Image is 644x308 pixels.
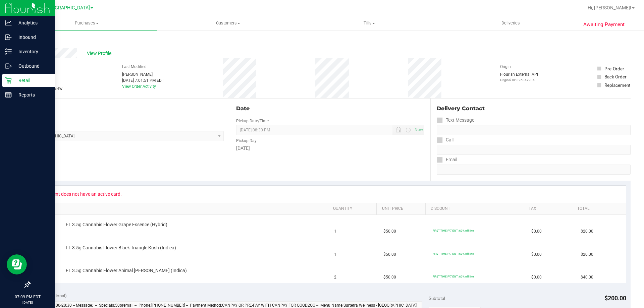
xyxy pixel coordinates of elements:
[12,91,52,99] p: Reports
[40,206,325,211] a: SKU
[122,64,147,70] label: Last Modified
[299,20,439,26] span: Tills
[66,245,176,251] span: FT 3.5g Cannabis Flower Black Triangle Kush (Indica)
[5,34,12,41] inline-svg: Inbound
[433,275,474,278] span: FIRST TIME PATIENT: 60% off line
[334,274,336,281] span: 2
[604,295,626,302] span: $200.00
[581,251,593,258] span: $20.00
[12,33,52,41] p: Inbound
[122,71,164,77] div: [PERSON_NAME]
[581,274,593,281] span: $40.00
[299,16,440,30] a: Tills
[5,63,12,69] inline-svg: Outbound
[3,294,52,300] p: 07:09 PM EDT
[382,206,423,211] a: Unit Price
[157,16,299,30] a: Customers
[437,115,474,125] label: Text Message
[383,251,396,258] span: $50.00
[236,105,424,113] div: Date
[577,206,618,211] a: Total
[492,20,529,26] span: Deliveries
[383,274,396,281] span: $50.00
[429,296,445,301] span: Subtotal
[236,138,257,144] label: Pickup Day
[437,135,453,145] label: Call
[604,65,624,72] div: Pre-Order
[30,105,224,113] div: Location
[529,206,570,211] a: Tax
[5,48,12,55] inline-svg: Inventory
[12,19,52,27] p: Analytics
[437,105,631,113] div: Delivery Contact
[581,228,593,235] span: $20.00
[41,189,126,199] span: Patient does not have an active card.
[5,77,12,84] inline-svg: Retail
[44,5,90,11] span: [GEOGRAPHIC_DATA]
[5,19,12,26] inline-svg: Analytics
[437,125,631,135] input: Format: (999) 999-9999
[66,267,187,274] span: FT 3.5g Cannabis Flower Animal [PERSON_NAME] (Indica)
[66,222,167,228] span: FT 3.5g Cannabis Flower Grape Essence (Hybrid)
[236,118,269,124] label: Pickup Date/Time
[16,20,157,26] span: Purchases
[334,251,336,258] span: 1
[433,252,474,255] span: FIRST TIME PATIENT: 60% off line
[531,274,542,281] span: $0.00
[604,73,627,80] div: Back Order
[588,5,631,10] span: Hi, [PERSON_NAME]!
[500,64,511,70] label: Origin
[5,91,12,98] inline-svg: Reports
[440,16,581,30] a: Deliveries
[122,84,156,89] a: View Order Activity
[236,145,424,152] div: [DATE]
[158,20,298,26] span: Customers
[12,48,52,56] p: Inventory
[437,145,631,155] input: Format: (999) 999-9999
[433,229,474,232] span: FIRST TIME PATIENT: 60% off line
[333,206,374,211] a: Quantity
[383,228,396,235] span: $50.00
[500,71,538,82] div: Flourish External API
[437,155,457,165] label: Email
[604,82,630,88] div: Replacement
[500,77,538,82] p: Original ID: 326847904
[531,251,542,258] span: $0.00
[334,228,336,235] span: 1
[583,21,625,28] span: Awaiting Payment
[7,254,27,274] iframe: Resource center
[531,228,542,235] span: $0.00
[431,206,521,211] a: Discount
[122,77,164,83] div: [DATE] 7:01:51 PM EDT
[12,62,52,70] p: Outbound
[12,76,52,84] p: Retail
[87,50,114,57] span: View Profile
[16,16,157,30] a: Purchases
[3,300,52,305] p: [DATE]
